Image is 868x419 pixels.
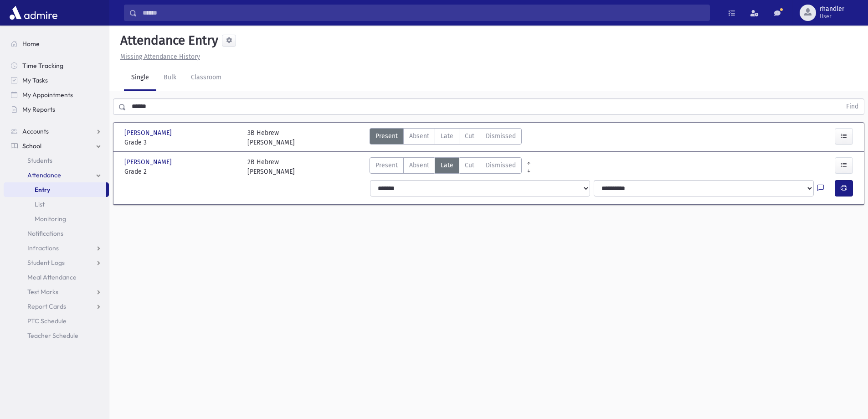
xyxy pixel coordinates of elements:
span: Late [441,160,453,170]
img: AdmirePro [7,4,60,22]
span: Grade 3 [124,138,238,147]
span: Absent [409,131,429,141]
a: Report Cards [4,299,109,314]
div: 3B Hebrew [PERSON_NAME] [247,128,295,147]
a: List [4,197,109,212]
a: My Tasks [4,73,109,88]
u: Missing Attendance History [120,53,200,61]
a: Accounts [4,124,109,139]
div: AttTypes [370,157,522,176]
span: Present [375,160,398,170]
a: Meal Attendance [4,270,109,285]
a: Entry [4,182,106,197]
div: 2B Hebrew [PERSON_NAME] [247,157,295,176]
span: Notifications [27,229,63,238]
span: School [22,142,41,150]
span: Test Marks [27,288,58,296]
a: Missing Attendance History [117,53,200,61]
span: Home [22,40,40,48]
span: Dismissed [486,160,516,170]
input: Search [137,5,709,21]
h5: Attendance Entry [117,33,218,48]
span: [PERSON_NAME] [124,128,174,138]
span: Students [27,156,52,165]
a: Attendance [4,168,109,182]
span: Report Cards [27,302,66,310]
span: Cut [465,131,474,141]
span: Time Tracking [22,62,63,70]
a: PTC Schedule [4,314,109,328]
a: Students [4,153,109,168]
span: rhandler [820,5,844,13]
a: Classroom [184,65,229,91]
span: Accounts [22,127,49,135]
span: [PERSON_NAME] [124,157,174,167]
a: School [4,139,109,153]
a: Infractions [4,241,109,255]
span: Dismissed [486,131,516,141]
a: Student Logs [4,255,109,270]
a: Monitoring [4,212,109,226]
a: Test Marks [4,285,109,299]
span: Entry [35,186,50,194]
span: Teacher Schedule [27,331,78,340]
span: Meal Attendance [27,273,77,281]
a: Notifications [4,226,109,241]
span: Cut [465,160,474,170]
a: Time Tracking [4,58,109,73]
div: AttTypes [370,128,522,147]
span: Grade 2 [124,167,238,176]
a: My Appointments [4,88,109,102]
span: PTC Schedule [27,317,67,325]
span: My Appointments [22,91,73,99]
span: Monitoring [35,215,66,223]
a: My Reports [4,102,109,117]
span: My Tasks [22,76,48,84]
button: Find [841,99,864,114]
a: Single [124,65,156,91]
span: Absent [409,160,429,170]
span: Late [441,131,453,141]
a: Bulk [156,65,184,91]
span: Infractions [27,244,59,252]
a: Home [4,36,109,51]
span: Attendance [27,171,61,179]
span: Present [375,131,398,141]
a: Teacher Schedule [4,328,109,343]
span: My Reports [22,105,55,114]
span: List [35,200,45,208]
span: Student Logs [27,259,65,267]
span: User [820,13,844,20]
